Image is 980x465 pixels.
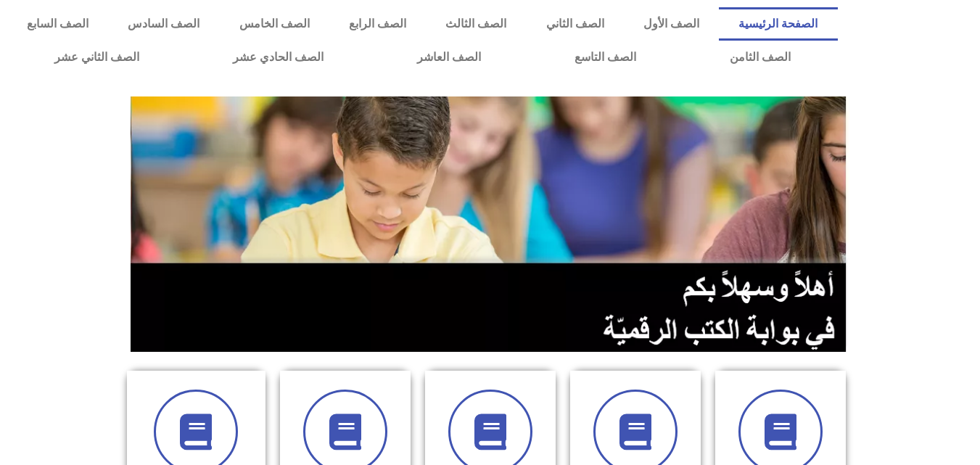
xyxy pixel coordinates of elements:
a: الصف الأول [624,7,719,41]
a: الصف الخامس [220,7,329,41]
a: الصف الثاني [527,7,624,41]
a: الصف السابع [7,7,108,41]
a: الصف الحادي عشر [186,41,370,74]
a: الصف السادس [108,7,219,41]
a: الصف الثالث [426,7,526,41]
a: الصف الرابع [329,7,426,41]
a: الصف العاشر [370,41,527,74]
a: الصف التاسع [527,41,683,74]
a: الصف الثاني عشر [7,41,186,74]
a: الصفحة الرئيسية [719,7,837,41]
a: الصف الثامن [683,41,837,74]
